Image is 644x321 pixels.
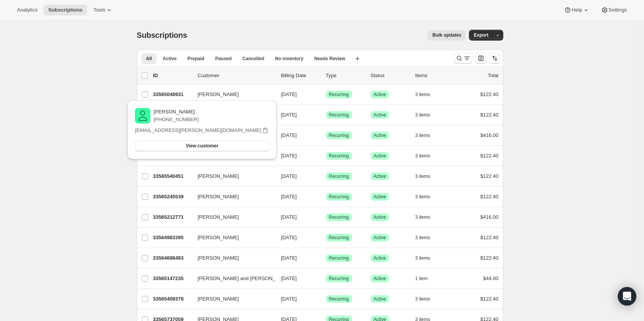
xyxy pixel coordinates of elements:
span: [DATE] [281,132,297,138]
span: No inventory [275,56,303,62]
span: Recurring [329,153,349,159]
span: [PERSON_NAME] [198,213,239,221]
span: 3 items [415,296,430,302]
button: [PERSON_NAME] [193,170,270,182]
span: Recurring [329,173,349,179]
span: [DATE] [281,275,297,281]
button: [PERSON_NAME] and [PERSON_NAME] [193,272,270,285]
div: 33565540451[PERSON_NAME][DATE]SuccessRecurringSuccessActive3 items$122.40 [153,171,499,182]
button: 3 items [415,150,439,161]
span: View customer [186,143,218,149]
span: Recurring [329,275,349,282]
span: Active [374,235,386,241]
span: Analytics [17,7,37,13]
button: [PERSON_NAME] [193,293,270,305]
p: Billing Date [281,72,320,79]
button: Settings [596,5,632,15]
span: [DATE] [281,173,297,179]
p: Customer [198,72,275,79]
span: $122.40 [480,173,499,179]
span: [DATE] [281,91,297,97]
p: 33565409379 [153,295,192,303]
button: 3 items [415,89,439,100]
span: Recurring [329,235,349,241]
button: [PERSON_NAME] [193,88,270,101]
div: 33564688483[PERSON_NAME][DATE]SuccessRecurringSuccessActive3 items$122.40 [153,253,499,264]
span: 1 item [415,275,428,282]
span: Tools [93,7,105,13]
p: 33564983395 [153,234,192,242]
span: Bulk updates [432,32,461,38]
span: $416.00 [480,132,499,138]
span: Subscriptions [137,31,187,39]
span: [DATE] [281,296,297,302]
span: [DATE] [281,112,297,118]
div: 33565016163[PERSON_NAME][DATE]SuccessRecurringSuccessActive3 items$122.40 [153,150,499,161]
div: 33565048931[PERSON_NAME][DATE]SuccessRecurringSuccessActive3 items$122.40 [153,89,499,100]
span: Active [374,255,386,261]
span: 3 items [415,235,430,241]
span: Active [374,275,386,282]
span: 3 items [415,173,430,179]
span: Recurring [329,296,349,302]
span: Help [572,7,582,13]
button: Search and filter results [454,53,472,64]
span: [PERSON_NAME] [198,91,239,98]
p: ID [153,72,192,79]
p: 33564688483 [153,254,192,262]
div: 33564983395[PERSON_NAME][DATE]SuccessRecurringSuccessActive3 items$122.40 [153,232,499,243]
span: Active [163,56,177,62]
span: [PERSON_NAME] [198,254,239,262]
span: Recurring [329,132,349,139]
button: View customer [135,140,269,151]
span: Recurring [329,194,349,200]
div: Type [326,72,364,79]
span: 3 items [415,91,430,98]
span: Prepaid [187,56,204,62]
button: Export [469,30,493,41]
span: $122.40 [480,194,499,199]
span: [PERSON_NAME] and [PERSON_NAME] [198,275,292,282]
span: [PERSON_NAME] [198,295,239,303]
p: 33565048931 [153,91,192,98]
button: Analytics [12,5,42,15]
span: All [146,56,152,62]
span: Recurring [329,91,349,98]
span: $122.40 [480,235,499,240]
button: 3 items [415,212,439,223]
button: Subscriptions [44,5,87,15]
span: Active [374,112,386,118]
span: Paused [215,56,232,62]
button: 1 item [415,273,437,284]
p: [EMAIL_ADDRESS][PERSON_NAME][DOMAIN_NAME] [135,127,261,134]
p: Total [488,72,498,79]
span: $122.40 [480,296,499,302]
p: [PERSON_NAME] [153,108,199,116]
button: 3 items [415,232,439,243]
span: Active [374,296,386,302]
div: 33565409379[PERSON_NAME][DATE]SuccessRecurringSuccessActive3 items$122.40 [153,294,499,304]
span: $122.40 [480,255,499,261]
span: Active [374,194,386,200]
button: [PERSON_NAME] [193,211,270,223]
div: 33564950627[PERSON_NAME][DATE]SuccessRecurringSuccessActive3 items$122.40 [153,110,499,120]
span: Active [374,214,386,220]
button: Sort the results [489,53,500,64]
p: 33565540451 [153,172,192,180]
p: [PHONE_NUMBER] [153,116,199,123]
span: Active [374,132,386,139]
div: Open Intercom Messenger [618,287,636,306]
button: 3 items [415,130,439,141]
span: Recurring [329,214,349,220]
span: Subscriptions [48,7,83,13]
span: [DATE] [281,194,297,199]
span: Active [374,91,386,98]
span: Cancelled [243,56,265,62]
span: $44.00 [483,275,499,281]
span: $122.40 [480,112,499,118]
span: 3 items [415,153,430,159]
span: $122.40 [480,91,499,97]
span: [PERSON_NAME] [198,193,239,201]
div: IDCustomerBilling DateTypeStatusItemsTotal [153,72,499,79]
span: 3 items [415,194,430,200]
